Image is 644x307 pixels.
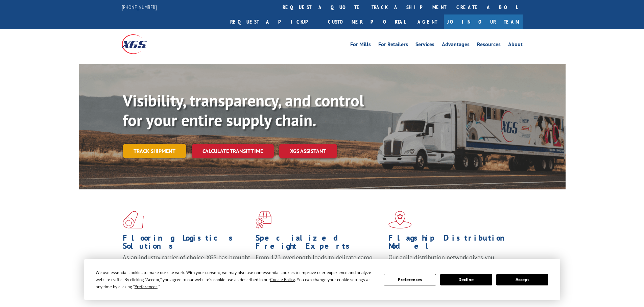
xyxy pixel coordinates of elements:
[84,259,560,300] div: Cookie Consent Prompt
[256,234,383,253] h1: Specialized Freight Experts
[256,253,383,283] p: From 123 overlength loads to delicate cargo, our experienced staff knows the best way to move you...
[388,234,516,253] h1: Flagship Distribution Model
[440,274,492,285] button: Decline
[135,284,158,289] span: Preferences
[192,144,274,158] a: Calculate transit time
[279,144,337,158] a: XGS ASSISTANT
[270,277,295,282] span: Cookie Policy
[411,14,444,29] a: Agent
[496,274,548,285] button: Accept
[123,234,251,253] h1: Flooring Logistics Solutions
[123,211,144,228] img: xgs-icon-total-supply-chain-intelligence-red
[256,211,271,228] img: xgs-icon-focused-on-flooring-red
[123,253,250,277] span: As an industry carrier of choice, XGS has brought innovation and dedication to flooring logistics...
[123,90,364,130] b: Visibility, transparency, and control for your entire supply chain.
[378,42,408,49] a: For Retailers
[123,144,186,158] a: Track shipment
[384,274,436,285] button: Preferences
[388,211,412,228] img: xgs-icon-flagship-distribution-model-red
[225,14,323,29] a: Request a pickup
[323,14,411,29] a: Customer Portal
[477,42,501,49] a: Resources
[388,253,513,269] span: Our agile distribution network gives you nationwide inventory management on demand.
[508,42,523,49] a: About
[350,42,371,49] a: For Mills
[415,42,434,49] a: Services
[96,269,376,290] div: We use essential cookies to make our site work. With your consent, we may also use non-essential ...
[122,4,157,10] a: [PHONE_NUMBER]
[444,14,523,29] a: Join Our Team
[442,42,470,49] a: Advantages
